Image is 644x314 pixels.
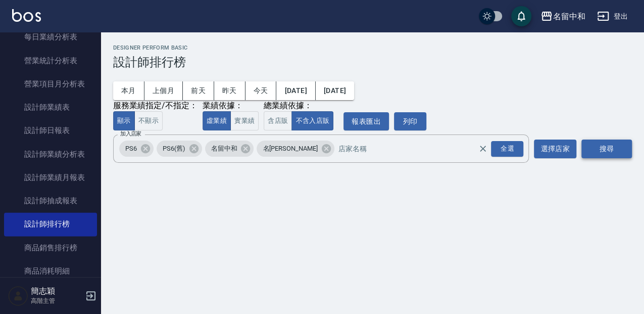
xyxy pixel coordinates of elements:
span: PS6(舊) [157,144,191,154]
a: 設計師日報表 [4,119,97,142]
button: save [511,6,531,26]
a: 商品銷售排行榜 [4,236,97,259]
a: 每日業績分析表 [4,25,97,49]
button: 今天 [245,81,277,100]
a: 設計師排行榜 [4,212,97,236]
button: 實業績 [230,111,259,131]
h5: 簡志穎 [31,286,82,296]
div: 名留中和 [553,10,585,23]
div: 業績依據： [203,101,259,111]
span: PS6 [119,144,143,154]
div: 服務業績指定/不指定： [113,101,197,111]
button: 選擇店家 [534,140,576,158]
button: 不含入店販 [291,111,333,131]
button: Clear [476,142,490,156]
button: 含店販 [264,111,292,131]
button: 報表匯出 [343,112,389,131]
img: Person [8,286,28,306]
input: 店家名稱 [336,140,497,158]
div: 名留中和 [205,141,254,157]
a: 設計師業績表 [4,96,97,119]
button: 登出 [593,7,632,26]
div: PS6(舊) [157,141,202,157]
button: 前天 [183,81,214,100]
a: 設計師業績分析表 [4,143,97,166]
button: 列印 [394,112,426,131]
div: 名[PERSON_NAME] [257,141,334,157]
a: 營業項目月分析表 [4,72,97,96]
div: 總業績依據： [264,101,338,111]
a: 設計師抽成報表 [4,189,97,212]
h2: Designer Perform Basic [113,44,632,51]
div: 全選 [491,141,523,157]
button: [DATE] [276,81,315,100]
h3: 設計師排行榜 [113,55,632,69]
button: 虛業績 [203,111,231,131]
button: 顯示 [113,111,135,131]
span: 名[PERSON_NAME] [257,144,323,154]
button: [DATE] [316,81,354,100]
button: 本月 [113,81,144,100]
div: PS6 [119,141,154,157]
button: Open [489,139,525,159]
label: 加入店家 [120,130,141,138]
a: 設計師業績月報表 [4,166,97,189]
span: 名留中和 [205,144,243,154]
p: 高階主管 [31,296,82,305]
button: 昨天 [214,81,245,100]
a: 營業統計分析表 [4,49,97,72]
a: 商品消耗明細 [4,259,97,283]
button: 搜尋 [581,140,632,158]
button: 不顯示 [134,111,163,131]
button: 名留中和 [536,6,589,27]
button: 上個月 [144,81,183,100]
img: Logo [12,9,41,22]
